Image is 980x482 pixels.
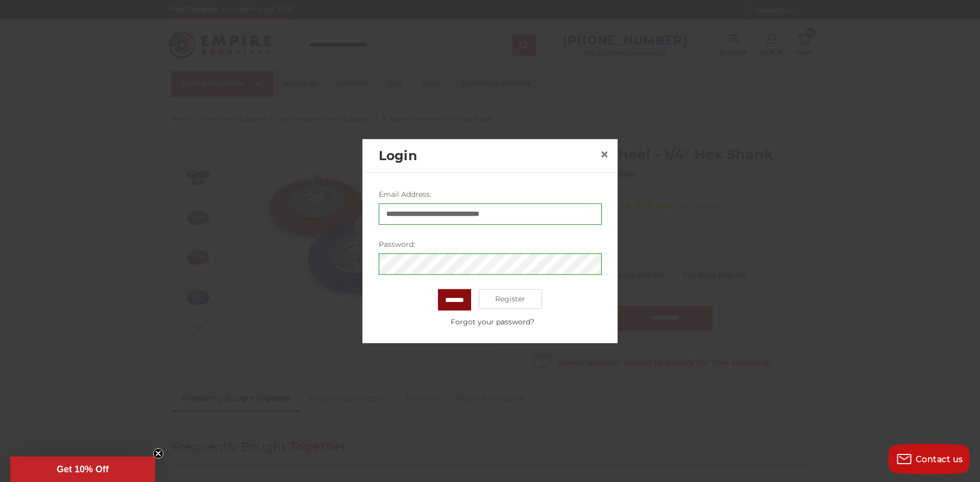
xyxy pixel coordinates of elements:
button: Contact us [888,444,970,474]
span: Get 10% Off [57,464,109,474]
a: Forgot your password? [384,316,601,327]
a: Close [596,146,612,163]
label: Email Address: [379,189,602,199]
a: Register [479,289,543,309]
label: Password: [379,239,602,249]
button: Close teaser [153,448,163,459]
span: × [600,144,609,164]
div: Get 10% OffClose teaser [10,456,155,482]
span: Contact us [916,454,963,464]
h2: Login [379,146,596,165]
